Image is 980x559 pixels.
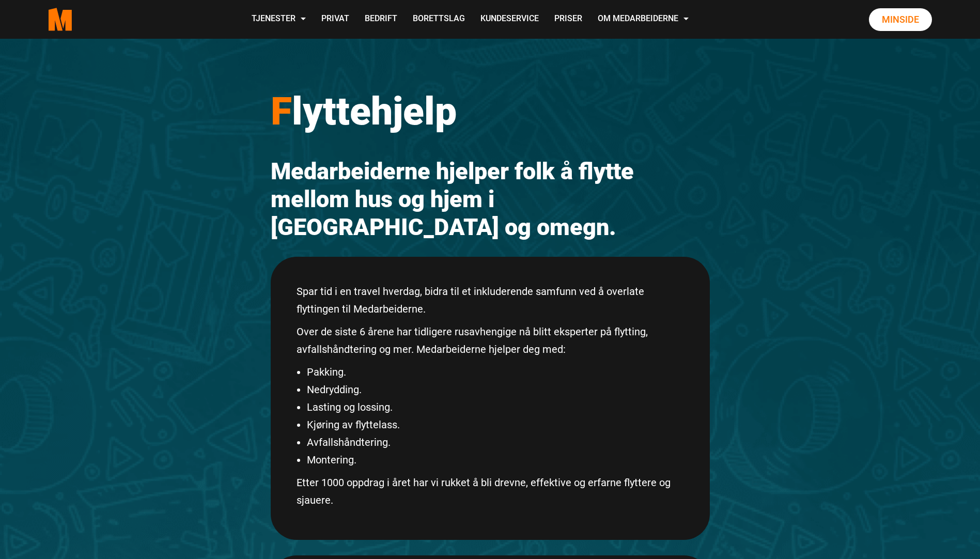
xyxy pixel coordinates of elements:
a: Kundeservice [473,1,547,38]
li: Avfallshåndtering. [307,433,684,451]
li: Kjøring av flyttelass. [307,416,684,433]
a: Om Medarbeiderne [590,1,696,38]
li: Montering. [307,451,684,469]
a: Priser [547,1,590,38]
li: Pakking. [307,363,684,381]
a: Bedrift [357,1,405,38]
h2: Medarbeiderne hjelper folk å flytte mellom hus og hjem i [GEOGRAPHIC_DATA] og omegn. [271,158,710,241]
a: Minside [869,8,932,31]
a: Borettslag [405,1,473,38]
li: Lasting og lossing. [307,398,684,416]
span: F [271,88,292,134]
a: Privat [314,1,357,38]
a: Tjenester [244,1,314,38]
li: Nedrydding. [307,381,684,398]
p: Etter 1000 oppdrag i året har vi rukket å bli drevne, effektive og erfarne flyttere og sjauere. [297,474,684,509]
h1: lyttehjelp [271,88,710,134]
p: Spar tid i en travel hverdag, bidra til et inkluderende samfunn ved å overlate flyttingen til Med... [297,283,684,318]
p: Over de siste 6 årene har tidligere rusavhengige nå blitt eksperter på flytting, avfallshåndterin... [297,323,684,358]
